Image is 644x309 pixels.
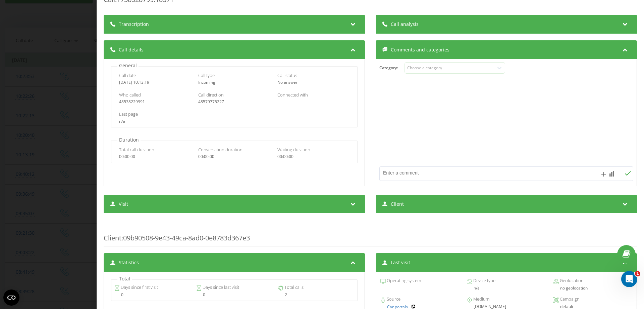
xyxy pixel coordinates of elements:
div: 0 [114,293,191,297]
div: n/a [467,286,546,291]
span: Call type [198,72,215,78]
span: Call direction [198,92,224,98]
div: [DATE] 10:13:19 [119,80,191,85]
div: : 09b90508-9e43-49ca-8ad0-0e8783d367e3 [104,220,637,246]
div: n/a [119,119,349,124]
div: 00:00:00 [198,154,270,159]
span: Days since first visit [120,284,158,291]
span: Last visit [391,259,410,266]
div: - [277,100,350,104]
span: Client [104,233,121,242]
div: 2 [278,293,354,297]
p: Duration [117,137,141,143]
div: [DOMAIN_NAME] [467,304,546,309]
iframe: Intercom live chat [621,271,637,287]
div: no geolocation [553,286,632,291]
span: Statistics [119,259,139,266]
span: Days since last visit [202,284,239,291]
span: Total calls [283,284,304,291]
div: 48538229991 [119,100,191,104]
div: 0 [196,293,272,297]
span: Total call duration [119,147,154,153]
span: Call details [119,46,144,53]
div: 00:00:00 [277,154,350,159]
span: Operating system [386,277,421,284]
span: Call status [277,72,297,78]
span: Geolocation [559,277,584,284]
span: Connected with [277,92,308,98]
span: Who called [119,92,141,98]
span: Medium [472,296,489,303]
span: Client [391,201,404,207]
span: Source [386,296,400,303]
span: Waiting duration [277,147,310,153]
span: Campaign [559,296,580,303]
span: Transcription [119,21,149,28]
span: Call analysis [391,21,419,28]
span: Conversation duration [198,147,243,153]
span: Last page [119,111,138,117]
p: General [117,62,139,69]
span: Visit [119,201,128,207]
div: 48579775227 [198,100,270,104]
h4: Category : [379,66,405,70]
span: Device type [472,277,495,284]
span: No answer [277,79,298,85]
span: 1 [635,271,640,276]
span: Comments and categories [391,46,449,53]
button: Open CMP widget [3,289,19,306]
div: 00:00:00 [119,154,191,159]
p: Total [117,275,132,282]
div: Choose a category [407,65,491,71]
span: Call date [119,72,136,78]
div: default [553,304,632,309]
span: Incoming [198,79,215,85]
